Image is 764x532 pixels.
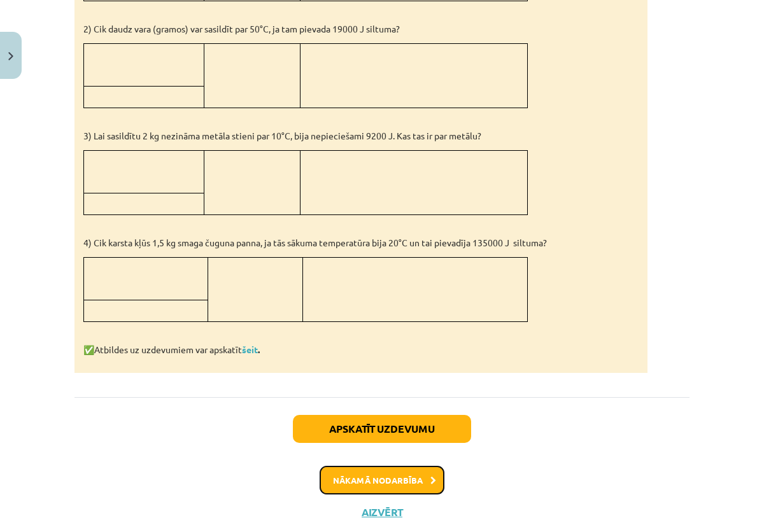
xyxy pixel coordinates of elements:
img: icon-close-lesson-0947bae3869378f0d4975bcd49f059093ad1ed9edebbc8119c70593378902aed.svg [8,52,13,60]
p: Atbildes uz uzdevumiem var apskatīt [83,343,639,356]
a: šeit [242,344,258,355]
strong: ✅ [83,344,94,355]
p: 3) Lai sasildītu 2 kg nezināma metāla stieni par 10°C, bija nepieciešami 9200 J. Kas tas ir par m... [83,129,639,143]
p: 4) Cik karsta kļūs 1,5 kg smaga čuguna panna, ja tās sākuma temperatūra bija 20°C un tai pievadīj... [83,236,639,249]
p: 2) Cik daudz vara (gramos) var sasildīt par 50°C, ja tam pievada 19000 J siltuma? [83,22,639,36]
button: Aizvērt [358,506,406,519]
strong: . [242,344,260,355]
button: Apskatīt uzdevumu [293,415,471,443]
button: Nākamā nodarbība [320,466,444,495]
